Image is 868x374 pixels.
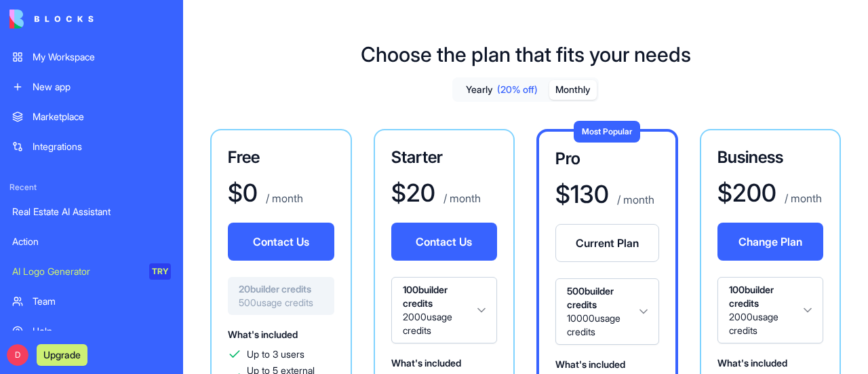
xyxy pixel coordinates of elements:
span: What's included [555,358,625,370]
span: D [7,344,28,366]
div: Real Estate AI Assistant [12,205,171,219]
a: My Workspace [4,43,179,71]
h3: Free [228,147,334,168]
span: (20% off) [497,83,538,96]
span: 20 builder credits [239,282,323,296]
div: Action [12,235,171,248]
div: AI Logo Generator [12,265,140,278]
a: Help [4,318,179,345]
h1: Choose the plan that fits your needs [361,42,691,67]
h1: $ 0 [228,179,258,206]
a: Team [4,288,179,315]
div: My Workspace [33,50,171,64]
p: / month [782,190,822,206]
p: / month [441,190,481,206]
p: / month [614,191,654,208]
span: Most Popular [582,126,632,136]
a: Marketplace [4,103,179,130]
button: Current Plan [555,224,659,262]
h1: $ 130 [555,181,609,208]
a: AI Logo GeneratorTRY [4,258,179,285]
a: Integrations [4,133,179,160]
h1: $ 200 [717,179,776,206]
span: Up to 3 users [247,348,304,361]
span: Recent [4,182,179,193]
span: What's included [228,329,298,340]
div: New app [33,80,171,94]
div: Help [33,324,171,338]
h3: Pro [555,148,659,170]
a: New app [4,73,179,100]
h3: Starter [391,147,498,168]
p: / month [263,190,303,206]
h3: Business [717,147,824,168]
h1: $ 20 [391,179,435,206]
div: Marketplace [33,110,171,124]
span: What's included [717,357,787,369]
div: TRY [149,263,171,280]
button: Monthly [549,80,597,100]
button: Yearly [454,80,549,100]
div: Team [33,295,171,308]
button: Contact Us [228,223,334,261]
img: logo [9,10,94,29]
a: Upgrade [37,348,87,361]
div: Integrations [33,140,171,153]
button: Contact Us [391,223,498,261]
a: Real Estate AI Assistant [4,198,179,225]
a: Action [4,228,179,255]
button: Change Plan [717,223,824,261]
button: Upgrade [37,344,87,366]
span: 500 usage credits [239,296,323,310]
span: What's included [391,357,461,369]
